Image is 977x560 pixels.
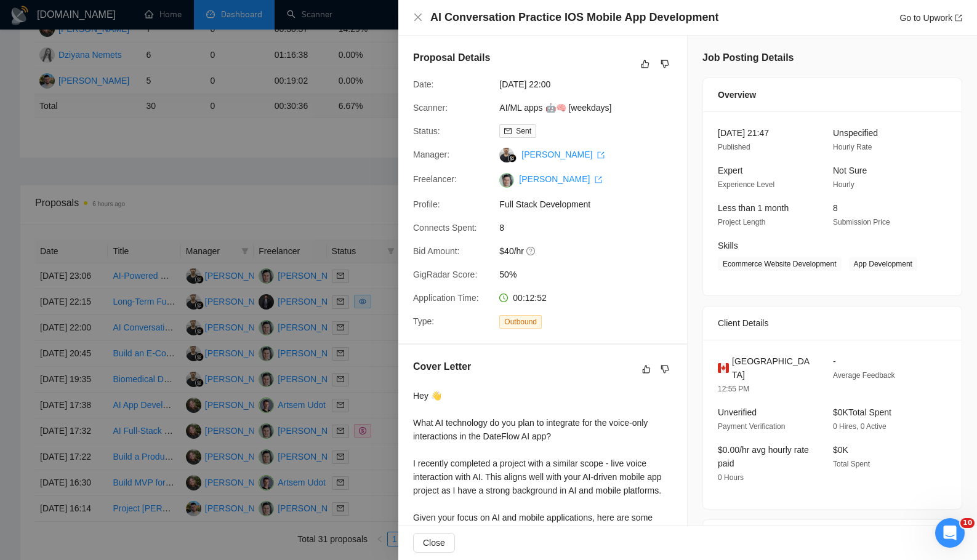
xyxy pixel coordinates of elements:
span: Outbound [499,315,542,329]
a: AI/ML apps 🤖🧠 [weekdays] [499,103,611,113]
span: 8 [499,221,684,234]
button: Close [413,533,455,553]
span: Project Length [718,218,765,226]
span: export [597,151,605,159]
span: dislike [661,59,669,69]
iframe: Intercom live chat [935,518,965,548]
span: Close [423,536,445,550]
span: export [955,14,962,22]
span: Ecommerce Website Development [718,257,842,271]
span: Connects Spent: [413,223,477,233]
span: mail [504,127,512,135]
span: Total Spent [833,460,870,468]
span: like [642,364,651,374]
span: Hourly [833,180,854,189]
span: GigRadar Score: [413,270,477,279]
span: Hourly Rate [833,143,872,151]
span: Status: [413,126,440,136]
div: Job Description [718,520,947,553]
span: Type: [413,316,434,326]
span: close [413,12,423,22]
h4: AI Conversation Practice IOS Mobile App Development [430,10,718,25]
h5: Job Posting Details [702,50,794,65]
span: [GEOGRAPHIC_DATA] [732,354,813,382]
span: dislike [661,364,669,374]
span: Scanner: [413,103,448,113]
a: [PERSON_NAME] export [519,174,602,184]
span: like [641,59,649,69]
span: 50% [499,268,684,281]
span: Freelancer: [413,174,457,184]
div: Client Details [718,306,947,340]
span: Sent [516,127,531,135]
img: c1Tebym3BND9d52IcgAhOjDIggZNrr93DrArCnDDhQCo9DNa2fMdUdlKkX3cX7l7jn [499,173,514,188]
span: Experience Level [718,180,774,189]
button: dislike [657,57,672,71]
span: Bid Amount: [413,246,460,256]
span: clock-circle [499,294,508,302]
span: $0.00/hr avg hourly rate paid [718,445,809,468]
span: Average Feedback [833,371,895,380]
span: 0 Hours [718,473,744,482]
button: dislike [657,362,672,377]
a: [PERSON_NAME] export [521,150,605,159]
span: Less than 1 month [718,203,789,213]
span: Profile: [413,199,440,209]
span: Full Stack Development [499,198,684,211]
span: Published [718,143,750,151]
span: 12:55 PM [718,385,749,393]
span: Date: [413,79,433,89]
span: question-circle [526,246,536,256]
span: 10 [960,518,975,528]
a: Go to Upworkexport [899,13,962,23]
span: [DATE] 21:47 [718,128,769,138]
h5: Cover Letter [413,359,471,374]
span: [DATE] 22:00 [499,78,684,91]
span: 00:12:52 [513,293,547,303]
span: $0K [833,445,848,455]
span: Expert [718,166,742,175]
span: $0K Total Spent [833,407,891,417]
span: Payment Verification [718,422,785,431]
span: $40/hr [499,244,684,258]
span: App Development [849,257,917,271]
span: Unspecified [833,128,878,138]
span: Manager: [413,150,449,159]
span: Not Sure [833,166,867,175]
button: like [638,57,653,71]
span: export [595,176,602,183]
button: like [639,362,654,377]
button: Close [413,12,423,23]
h5: Proposal Details [413,50,490,65]
span: Skills [718,241,738,250]
span: Unverified [718,407,757,417]
span: Submission Price [833,218,890,226]
span: Overview [718,88,756,102]
img: 🇨🇦 [718,361,729,375]
span: - [833,356,836,366]
span: 8 [833,203,838,213]
span: Application Time: [413,293,479,303]
img: gigradar-bm.png [508,154,517,162]
span: 0 Hires, 0 Active [833,422,887,431]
